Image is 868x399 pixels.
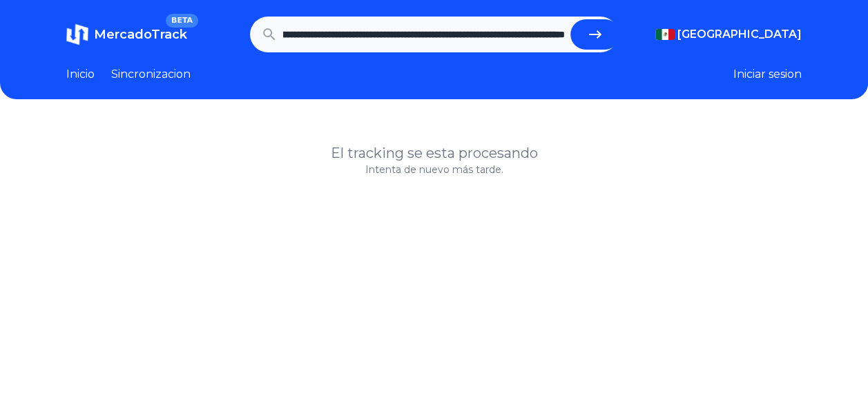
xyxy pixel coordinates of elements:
button: [GEOGRAPHIC_DATA] [655,26,802,43]
img: Mexico [655,29,675,40]
img: MercadoTrack [66,23,88,45]
h1: El tracking se esta procesando [66,143,802,163]
a: Inicio [66,66,95,83]
span: [GEOGRAPHIC_DATA] [677,26,802,43]
a: Sincronizacion [111,66,191,83]
p: Intenta de nuevo más tarde. [66,163,802,176]
button: Iniciar sesion [733,66,802,83]
span: BETA [166,14,198,28]
span: MercadoTrack [94,27,187,42]
a: MercadoTrackBETA [66,23,187,45]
